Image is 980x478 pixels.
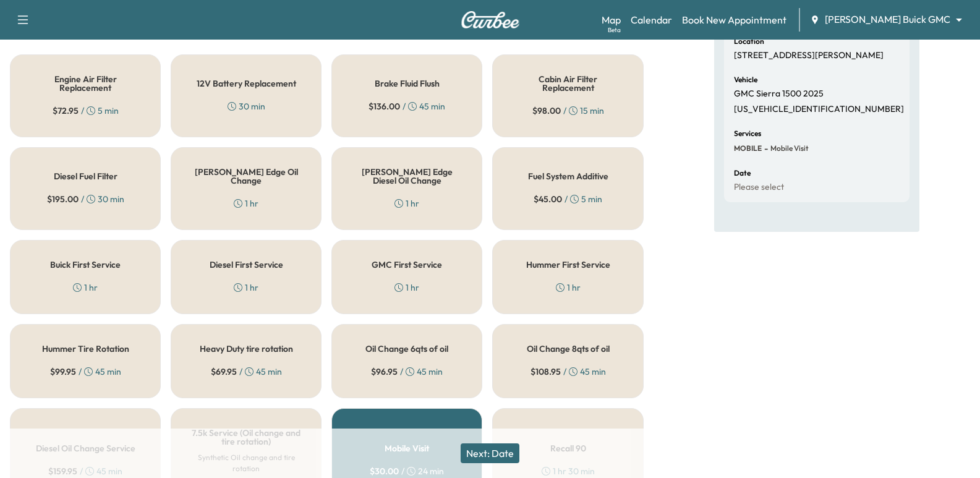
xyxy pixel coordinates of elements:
div: Beta [608,25,621,35]
div: / 15 min [532,105,604,117]
div: / 45 min [530,365,606,378]
div: / 45 min [369,100,445,113]
div: 1 hr [556,281,581,294]
div: / 45 min [371,365,443,378]
span: $ 98.00 [532,105,561,117]
p: Please select [734,182,784,193]
span: $ 136.00 [369,100,400,113]
span: $ 45.00 [534,193,562,205]
h6: Date [734,169,751,177]
h5: Diesel Fuel Filter [54,172,117,181]
div: 1 hr [73,281,98,294]
h6: Location [734,38,764,45]
h5: Oil Change 8qts of oil [527,344,610,353]
span: - [762,142,768,155]
p: [STREET_ADDRESS][PERSON_NAME] [734,50,884,61]
a: MapBeta [602,12,621,27]
h5: Heavy Duty tire rotation [200,344,293,353]
span: $ 99.95 [50,365,76,378]
h5: Buick First Service [50,260,121,269]
div: / 5 min [53,105,119,117]
h6: Services [734,130,761,137]
h5: Fuel System Additive [528,172,608,181]
span: $ 195.00 [47,193,79,205]
h6: Vehicle [734,76,757,83]
h5: [PERSON_NAME] Edge Oil Change [191,168,301,185]
a: Book New Appointment [682,12,786,27]
h5: 12V Battery Replacement [197,79,296,88]
span: Mobile Visit [768,143,809,153]
h5: Hummer First Service [526,260,610,269]
h5: [PERSON_NAME] Edge Diesel Oil Change [352,168,462,185]
div: / 5 min [534,193,602,205]
h5: Diesel First Service [210,260,283,269]
h5: Cabin Air Filter Replacement [513,75,623,92]
span: $ 72.95 [53,105,79,117]
div: / 45 min [50,365,121,378]
p: GMC Sierra 1500 2025 [734,88,824,100]
a: Calendar [631,12,672,27]
span: [PERSON_NAME] Buick GMC [825,12,950,27]
h5: Engine Air Filter Replacement [30,75,140,92]
div: 1 hr [394,197,419,210]
h5: Oil Change 6qts of oil [365,344,448,353]
h5: GMC First Service [372,260,442,269]
button: Next: Date [461,443,519,463]
span: MOBILE [734,143,762,153]
div: / 30 min [47,193,124,205]
h5: Brake Fluid Flush [375,79,440,88]
span: $ 96.95 [371,365,398,378]
p: [US_VEHICLE_IDENTIFICATION_NUMBER] [734,104,904,115]
h5: Hummer Tire Rotation [42,344,129,353]
div: / 45 min [211,365,282,378]
span: $ 69.95 [211,365,237,378]
div: 1 hr [394,281,419,294]
div: 30 min [228,100,265,113]
div: 1 hr [234,197,258,210]
div: 1 hr [234,281,258,294]
img: Curbee Logo [461,11,520,28]
span: $ 108.95 [530,365,561,378]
